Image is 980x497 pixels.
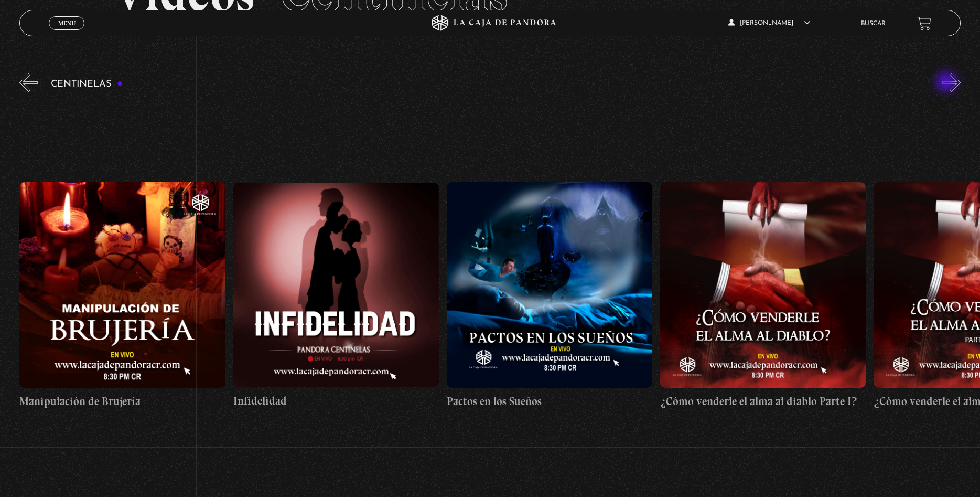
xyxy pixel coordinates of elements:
[19,393,225,410] h4: Manipulación de Brujería
[55,29,79,36] span: Cerrar
[660,393,866,410] h4: ¿Cómo venderle el alma al diablo Parte I?
[233,393,439,409] h4: Infidelidad
[19,73,38,92] button: Previous
[447,393,652,410] h4: Pactos en los Sueños
[51,79,123,89] h3: Centinelas
[942,73,961,92] button: Next
[728,20,810,26] span: [PERSON_NAME]
[861,20,886,27] a: Buscar
[447,100,652,492] a: Pactos en los Sueños
[233,100,439,492] a: Infidelidad
[917,16,931,30] a: View your shopping cart
[58,20,76,26] span: Menu
[660,100,866,492] a: ¿Cómo venderle el alma al diablo Parte I?
[19,100,225,492] a: Manipulación de Brujería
